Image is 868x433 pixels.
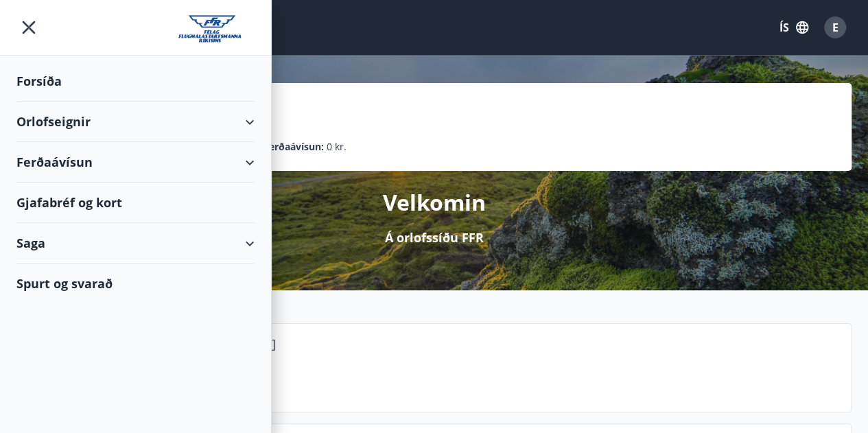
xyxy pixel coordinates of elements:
p: Ferðaávísun : [263,139,324,154]
div: Gjafabréf og kort [16,183,255,223]
img: union_logo [178,15,255,43]
p: Á orlofssíðu FFR [385,229,484,246]
button: E [819,11,852,44]
p: Velkomin [383,187,486,218]
div: Orlofseignir [16,102,255,142]
div: Forsíða [16,61,255,102]
div: Spurt og svarað [16,264,255,303]
span: 0 kr. [327,139,347,154]
div: Saga [16,223,255,264]
button: ÍS [772,15,816,40]
button: menu [16,15,41,40]
div: Ferðaávísun [16,142,255,183]
p: Munaðarnes 42 [117,358,840,382]
span: E [832,20,838,35]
